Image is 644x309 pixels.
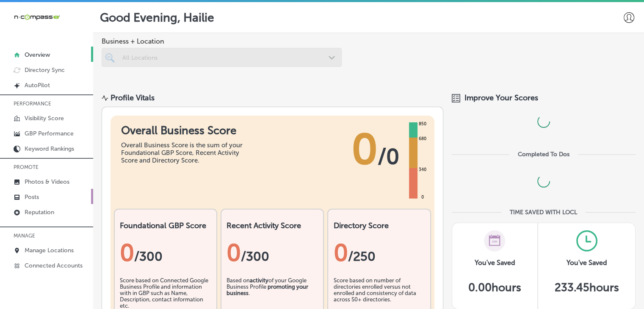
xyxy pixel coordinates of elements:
[227,284,308,296] b: promoting your business
[250,277,268,284] b: activity
[420,194,426,201] div: 0
[14,13,60,21] img: 660ab0bf-5cc7-4cb8-ba1c-48b5ae0f18e60NCTV_CLogo_TV_Black_-500x88.png
[510,209,577,216] div: TIME SAVED WITH LOCL
[518,151,569,158] div: Completed To Dos
[25,66,65,74] p: Directory Sync
[121,124,248,137] h1: Overall Business Score
[14,22,20,29] img: website_grey.svg
[32,50,76,55] div: Domain Overview
[464,93,538,102] span: Improve Your Scores
[25,82,50,89] p: AutoPilot
[348,249,375,264] span: /250
[25,115,64,122] p: Visibility Score
[14,14,20,20] img: logo_orange.svg
[111,93,155,102] div: Profile Vitals
[241,249,269,264] span: /300
[333,239,425,267] div: 0
[417,121,428,127] div: 850
[474,259,515,267] h3: You've Saved
[227,221,318,230] h2: Recent Activity Score
[84,49,91,56] img: tab_keywords_by_traffic_grey.svg
[25,130,74,137] p: GBP Performance
[120,239,211,267] div: 0
[25,178,69,185] p: Photos & Videos
[25,262,83,269] p: Connected Accounts
[120,221,211,230] h2: Foundational GBP Score
[22,22,93,29] div: Domain: [DOMAIN_NAME]
[102,37,342,45] span: Business + Location
[333,221,425,230] h2: Directory Score
[417,135,428,142] div: 680
[351,124,378,175] span: 0
[134,249,163,264] span: / 300
[25,145,74,152] p: Keyword Rankings
[555,281,619,294] h5: 233.45 hours
[25,209,54,216] p: Reputation
[100,11,214,25] p: Good Evening, Hailie
[417,166,428,173] div: 340
[227,239,318,267] div: 0
[567,259,607,267] h3: You've Saved
[23,49,30,56] img: tab_domain_overview_orange.svg
[94,50,143,55] div: Keywords by Traffic
[121,141,248,164] div: Overall Business Score is the sum of your Foundational GBP Score, Recent Activity Score and Direc...
[24,14,41,20] div: v 4.0.25
[468,281,521,294] h5: 0.00 hours
[25,51,50,58] p: Overview
[25,193,39,201] p: Posts
[378,144,399,169] span: / 0
[25,247,74,254] p: Manage Locations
